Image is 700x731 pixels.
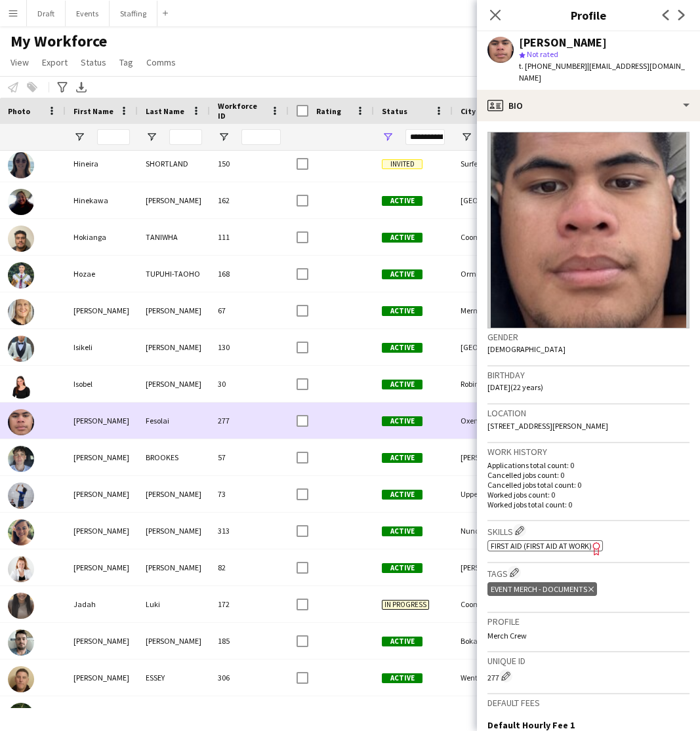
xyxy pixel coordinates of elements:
div: 150 [210,146,289,182]
img: Jacob BROOKES [8,446,34,472]
span: Invited [382,159,422,169]
input: First Name Filter Input [97,129,130,145]
div: Surfers Paradise [453,146,531,182]
div: BROOKES [138,439,210,475]
div: Hinekawa [66,182,138,218]
div: [PERSON_NAME] [453,439,531,475]
div: [PERSON_NAME] [66,660,138,696]
button: Draft [27,1,66,26]
span: Active [382,416,422,426]
div: Isobel [66,366,138,402]
h3: Birthday [487,369,690,381]
span: Tag [119,56,133,68]
span: t. [PHONE_NUMBER] [519,61,587,71]
span: Active [382,453,422,463]
app-action-btn: Advanced filters [54,79,70,95]
div: Bio [477,90,700,121]
img: Jacqueline Hales [8,556,34,582]
p: Merch Crew [487,631,690,641]
div: [PERSON_NAME] [138,549,210,585]
img: Jacob Millar [8,483,34,509]
div: 313 [210,513,289,549]
div: ESSEY [138,660,210,696]
div: 111 [210,219,289,255]
span: First Aid (First Aid At Work) [491,541,592,551]
input: Last Name Filter Input [169,129,202,145]
span: Photo [8,106,30,116]
div: [PERSON_NAME] [138,623,210,659]
div: [PERSON_NAME] [519,37,607,49]
span: Status [382,106,407,116]
div: [GEOGRAPHIC_DATA] [453,182,531,218]
span: [STREET_ADDRESS][PERSON_NAME] [487,421,608,431]
h3: Profile [477,7,700,24]
div: Coomera [453,219,531,255]
div: TUPUHI-TAOHO [138,256,210,292]
a: View [5,54,34,71]
span: Workforce ID [218,101,265,121]
span: Active [382,269,422,279]
div: Luki [138,586,210,622]
div: Event Merch - Documents [487,582,597,596]
div: 168 [210,256,289,292]
h3: Skills [487,524,690,538]
span: [DEMOGRAPHIC_DATA] [487,344,566,354]
app-action-btn: Export XLSX [73,79,89,95]
div: 306 [210,660,289,696]
span: Status [81,56,106,68]
span: Last Name [146,106,184,116]
div: [PERSON_NAME] [66,439,138,475]
div: 82 [210,549,289,585]
div: Isikeli [66,329,138,365]
span: Export [42,56,68,68]
span: Active [382,343,422,353]
h3: Work history [487,446,690,458]
input: Workforce ID Filter Input [241,129,281,145]
div: [PERSON_NAME] [66,513,138,549]
img: Isikeli Kaufusi [8,336,34,362]
div: Bokarina [453,623,531,659]
div: Ormeau [453,256,531,292]
span: Active [382,637,422,646]
span: Active [382,196,422,206]
span: First Name [73,106,113,116]
div: 277 [210,403,289,439]
h3: Default fees [487,697,690,709]
img: James Brock [8,629,34,656]
h3: Location [487,407,690,419]
img: Hinekawa ESLER [8,189,34,215]
div: 57 [210,439,289,475]
div: [PERSON_NAME] [66,549,138,585]
span: Rating [316,106,341,116]
p: Worked jobs total count: 0 [487,500,690,509]
p: Cancelled jobs total count: 0 [487,480,690,490]
p: Cancelled jobs count: 0 [487,470,690,480]
h3: Default Hourly Fee 1 [487,719,575,731]
div: Robina [453,366,531,402]
button: Open Filter Menu [461,131,472,143]
span: View [10,56,29,68]
div: Hokianga [66,219,138,255]
button: Staffing [110,1,157,26]
span: Active [382,563,422,573]
div: [PERSON_NAME] [138,329,210,365]
img: Hokianga TANIWHA [8,226,34,252]
img: Crew avatar or photo [487,132,690,328]
div: Fesolai [138,403,210,439]
div: Hineira [66,146,138,182]
a: Export [37,54,73,71]
span: Active [382,673,422,683]
div: Oxenford [453,403,531,439]
span: Active [382,233,422,243]
h3: Tags [487,566,690,580]
span: Active [382,380,422,389]
span: My Workforce [10,31,107,51]
div: SHORTLAND [138,146,210,182]
p: Applications total count: 0 [487,460,690,470]
span: Active [382,526,422,536]
a: Tag [114,54,138,71]
img: Hozae TUPUHI-TAOHO [8,262,34,288]
span: Active [382,490,422,500]
div: [PERSON_NAME] [138,476,210,512]
div: [PERSON_NAME] [66,403,138,439]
